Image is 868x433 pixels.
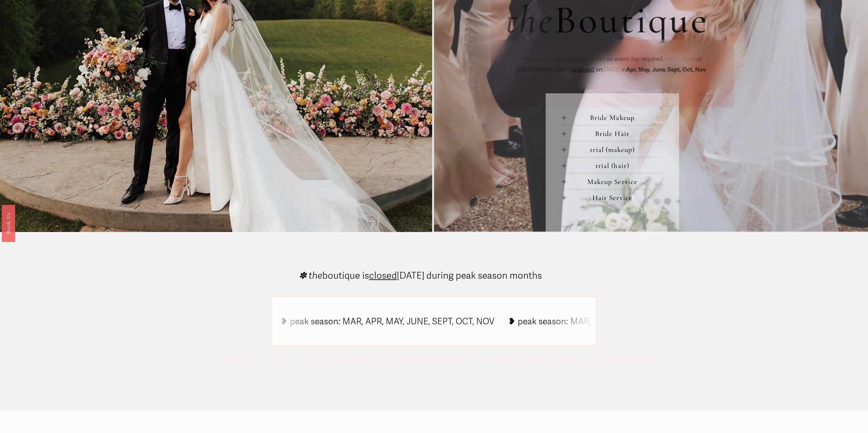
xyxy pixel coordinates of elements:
[369,270,397,281] span: closed
[664,56,696,63] span: Boutique
[299,270,322,281] em: ✽ the
[620,66,707,73] span: in
[299,271,542,280] p: boutique is [DATE] during peak season months
[605,56,664,63] span: on event day required.
[567,177,663,186] span: Makeup Service
[567,113,663,122] span: Bride Makeup
[517,56,703,73] em: at [GEOGRAPHIC_DATA]
[212,348,656,370] span: Bridal Hair + Makeup | Boutique Pricing vs Large Parties
[527,56,605,63] strong: 3-service minimum per artist
[505,54,720,75] p: on
[562,157,663,173] button: trial (hair)
[509,316,723,327] tspan: ❥ peak season: MAR, APR, MAY, JUNE, SEPT, OCT, NOV
[567,129,663,138] span: Bride Hair
[567,194,663,202] span: Hair Service
[602,66,620,73] em: [DATE]
[567,145,663,154] span: trial (makeup)
[664,56,673,63] em: the
[567,161,663,170] span: trial (hair)
[562,173,663,189] button: Makeup Service
[562,141,663,157] button: trial (makeup)
[281,316,495,327] tspan: ❥ peak season: MAR, APR, MAY, JUNE, SEPT, OCT, NOV
[626,66,706,73] strong: Apr, May, June, Sept, Oct, Nov
[562,109,663,125] button: Bride Makeup
[562,189,663,205] button: Hair Service
[2,204,15,242] a: Book Us
[572,66,594,73] span: is closed
[523,56,527,63] em: ✽
[562,125,663,141] button: Bride Hair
